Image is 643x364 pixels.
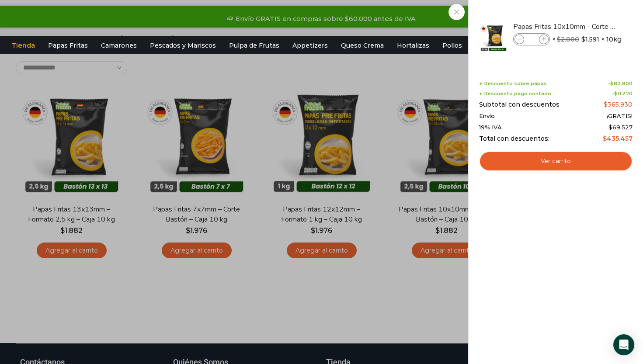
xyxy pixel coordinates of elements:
[581,35,599,44] bdi: 1.591
[608,81,633,87] span: -
[608,124,633,131] span: 69.527
[438,37,466,54] a: Pollos
[479,101,560,108] span: Subtotal con descuentos
[603,135,633,142] bdi: 435.457
[552,33,622,45] span: × × 10kg
[479,151,633,171] a: Ver carrito
[557,35,561,43] span: $
[614,90,618,97] span: $
[614,90,633,97] bdi: 11.270
[557,35,579,43] bdi: 2.000
[7,37,39,54] a: Tienda
[393,37,434,54] a: Hortalizas
[607,113,633,120] span: ¡GRATIS!
[604,101,608,108] span: $
[479,135,549,142] span: Total con descuentos:
[97,37,141,54] a: Camarones
[479,113,495,120] span: Envío
[479,91,551,97] span: + Descuento pago contado
[479,81,547,87] span: + Descuento sobre papas
[608,124,612,131] span: $
[146,37,220,54] a: Pescados y Mariscos
[612,91,633,97] span: -
[610,80,614,87] span: $
[604,101,633,108] bdi: 365.930
[288,37,332,54] a: Appetizers
[613,334,634,355] div: Open Intercom Messenger
[610,80,633,87] bdi: 82.800
[525,35,538,44] input: Product quantity
[225,37,284,54] a: Pulpa de Frutas
[44,37,92,54] a: Papas Fritas
[337,37,388,54] a: Queso Crema
[513,22,617,31] a: Papas Fritas 10x10mm - Corte Bastón - Caja 10 kg
[603,135,607,142] span: $
[581,35,585,44] span: $
[479,124,502,131] span: 19% IVA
